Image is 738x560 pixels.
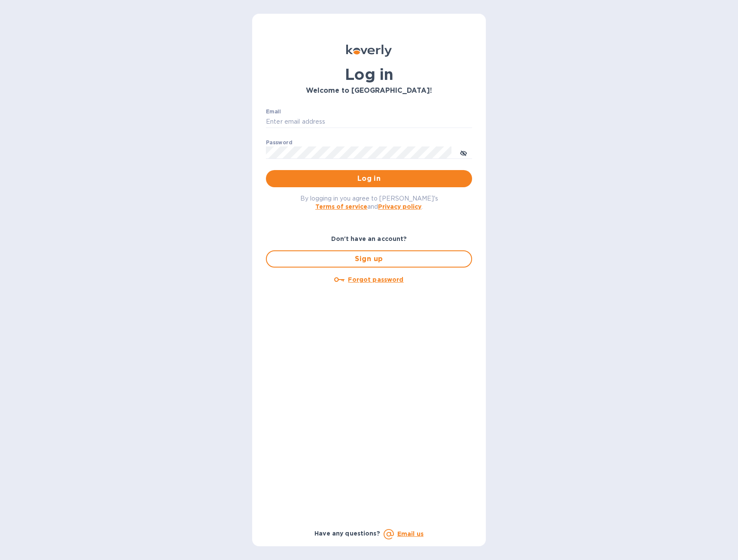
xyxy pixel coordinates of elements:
label: Email [266,109,281,114]
h3: Welcome to [GEOGRAPHIC_DATA]! [266,87,472,95]
span: Log in [273,173,465,184]
button: Log in [266,170,472,187]
h1: Log in [266,65,472,83]
a: Terms of service [315,203,367,210]
b: Don't have an account? [331,235,407,242]
span: Sign up [274,254,464,264]
a: Email us [397,530,424,537]
button: toggle password visibility [455,144,472,161]
b: Have any questions? [314,530,380,537]
button: Sign up [266,250,472,268]
img: Koverly [346,45,392,57]
u: Forgot password [348,276,403,283]
span: By logging in you agree to [PERSON_NAME]'s and . [300,195,438,210]
a: Privacy policy [378,203,421,210]
input: Enter email address [266,116,472,128]
label: Password [266,140,292,145]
